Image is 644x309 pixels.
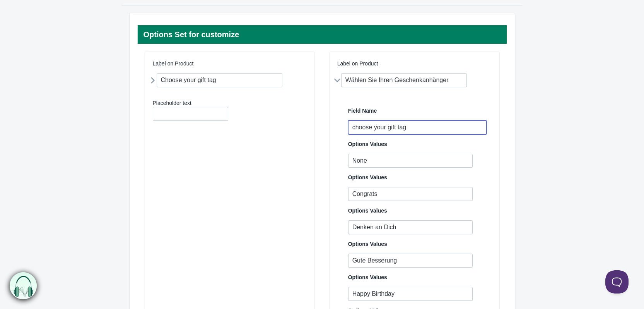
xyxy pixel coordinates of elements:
[605,270,629,294] iframe: Toggle Customer Support
[153,99,191,107] label: Placeholder text
[10,272,37,299] img: bxm.png
[348,273,387,281] label: Options Values
[153,60,194,67] label: Label on Product
[337,60,378,67] label: Label on Product
[348,173,387,181] label: Options Values
[348,240,387,248] label: Options Values
[348,140,387,148] label: Options Values
[348,107,377,115] label: Field Name
[137,25,507,44] h3: Options Set for customize
[348,207,387,215] label: Options Values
